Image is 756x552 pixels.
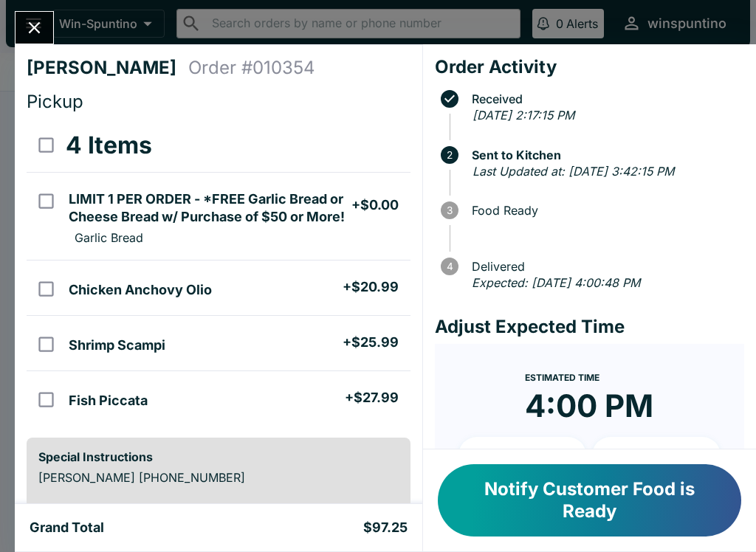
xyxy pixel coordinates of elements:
em: Last Updated at: [DATE] 3:42:15 PM [472,164,674,179]
span: Estimated Time [525,372,599,383]
text: 4 [446,261,453,272]
h3: 4 Items [66,131,152,160]
span: Sent to Kitchen [464,148,744,162]
span: Delivered [464,260,744,273]
time: 4:00 PM [525,387,653,425]
em: [DATE] 2:17:15 PM [472,108,574,123]
h5: + $20.99 [343,278,399,296]
h5: Grand Total [30,519,104,537]
span: Food Ready [464,204,744,217]
text: 2 [447,149,453,161]
h4: [PERSON_NAME] [27,57,188,79]
h5: $97.25 [363,519,408,537]
p: Garlic Bread [75,230,143,245]
table: orders table [27,119,410,426]
text: 3 [447,204,453,216]
h5: + $25.99 [343,334,399,351]
span: Pickup [27,91,83,112]
em: Expected: [DATE] 4:00:48 PM [472,275,640,290]
span: Received [464,92,744,106]
h5: LIMIT 1 PER ORDER - *FREE Garlic Bread or Cheese Bread w/ Purchase of $50 or More! [69,190,351,226]
h5: Fish Piccata [69,392,148,410]
h5: + $27.99 [345,389,399,407]
h6: Special Instructions [38,449,399,464]
p: [PERSON_NAME] [PHONE_NUMBER] [38,470,399,485]
h5: Chicken Anchovy Olio [69,281,212,299]
h4: Order Activity [435,56,744,78]
h5: Shrimp Scampi [69,337,165,354]
h5: + $0.00 [351,196,399,214]
h4: Order # 010354 [188,57,315,79]
h4: Adjust Expected Time [435,316,744,338]
button: Notify Customer Food is Ready [438,464,741,537]
button: + 20 [592,437,721,474]
button: Close [16,12,53,44]
button: + 10 [458,437,587,474]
